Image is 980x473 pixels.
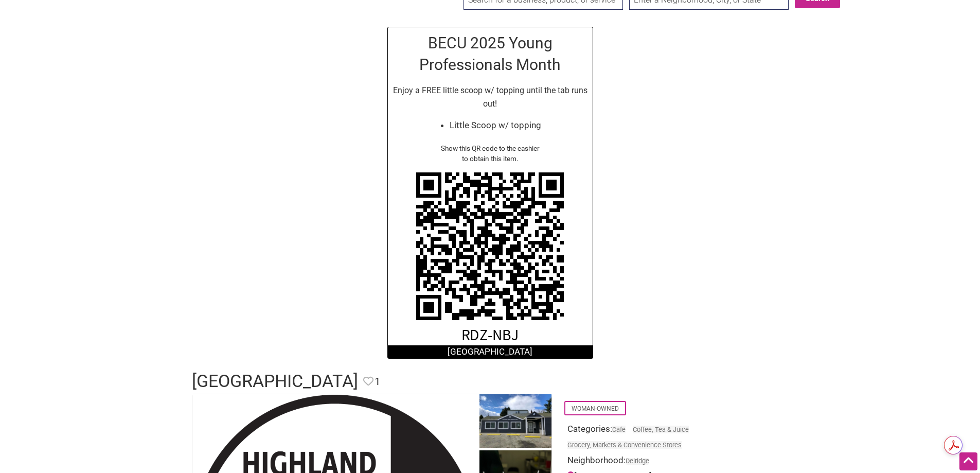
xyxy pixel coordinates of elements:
[393,84,587,110] p: Enjoy a FREE little scoop w/ topping until the tab runs out!
[959,452,977,470] div: Scroll Back to Top
[479,394,551,451] img: Highland Park Corner Store
[393,143,587,164] div: Show this QR code to the cashier to obtain this item.
[363,376,373,387] i: Favorite
[388,345,593,359] div: [GEOGRAPHIC_DATA]
[612,426,626,433] a: Cafe
[633,426,689,433] a: Coffee, Tea & Juice
[375,374,380,390] span: 1
[567,441,682,449] a: Grocery, Markets & Convenience Stores
[192,369,358,394] h1: [GEOGRAPHIC_DATA]
[572,405,619,412] a: Woman-Owned
[567,423,763,454] div: Categories:
[626,458,649,465] span: Delridge
[393,32,587,76] h2: BECU 2025 Young Professionals Month
[408,164,573,345] img: https://intentionalist.com/claim-tab/?code=RDZ-NBJ
[567,454,763,470] div: Neighborhood:
[450,118,541,132] li: Little Scoop w/ topping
